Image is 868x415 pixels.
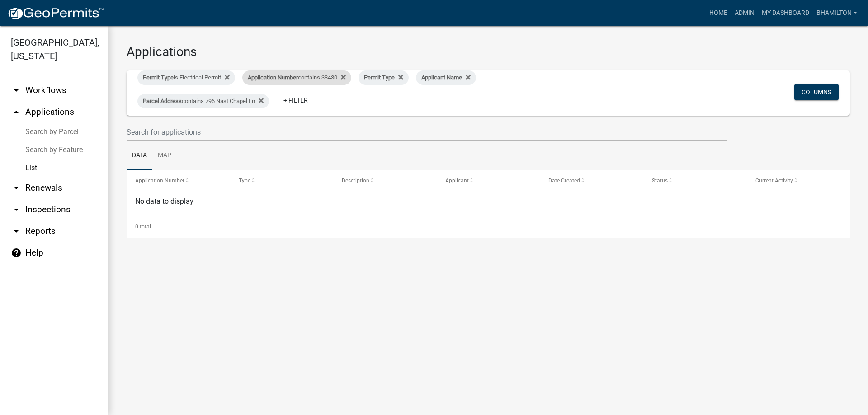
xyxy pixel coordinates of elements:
[342,177,369,184] span: Description
[242,70,351,85] div: contains 38430
[652,177,668,184] span: Status
[135,177,184,184] span: Application Number
[127,215,850,238] div: 0 total
[239,177,250,184] span: Type
[127,192,850,215] div: No data to display
[11,85,22,96] i: arrow_drop_down
[643,170,747,191] datatable-header-cell: Status
[813,5,861,22] a: bhamilton
[127,44,850,60] h3: Applications
[445,177,469,184] span: Applicant
[127,123,727,141] input: Search for applications
[11,204,22,215] i: arrow_drop_down
[230,170,334,191] datatable-header-cell: Type
[794,84,839,100] button: Columns
[276,92,315,108] a: + Filter
[755,177,793,184] span: Current Activity
[746,170,850,191] datatable-header-cell: Current Activity
[152,141,177,170] a: Map
[11,182,22,193] i: arrow_drop_down
[143,98,182,104] span: Parcel Address
[540,170,643,191] datatable-header-cell: Date Created
[364,74,395,81] span: Permit Type
[437,170,540,191] datatable-header-cell: Applicant
[706,5,731,22] a: Home
[248,74,298,81] span: Application Number
[11,107,22,117] i: arrow_drop_up
[548,177,580,184] span: Date Created
[137,70,235,85] div: is Electrical Permit
[731,5,758,22] a: Admin
[127,141,152,170] a: Data
[421,74,462,81] span: Applicant Name
[127,170,230,191] datatable-header-cell: Application Number
[143,74,174,81] span: Permit Type
[137,94,269,108] div: contains 796 Nast Chapel Ln
[758,5,813,22] a: My Dashboard
[333,170,437,191] datatable-header-cell: Description
[11,226,22,237] i: arrow_drop_down
[11,247,22,258] i: help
